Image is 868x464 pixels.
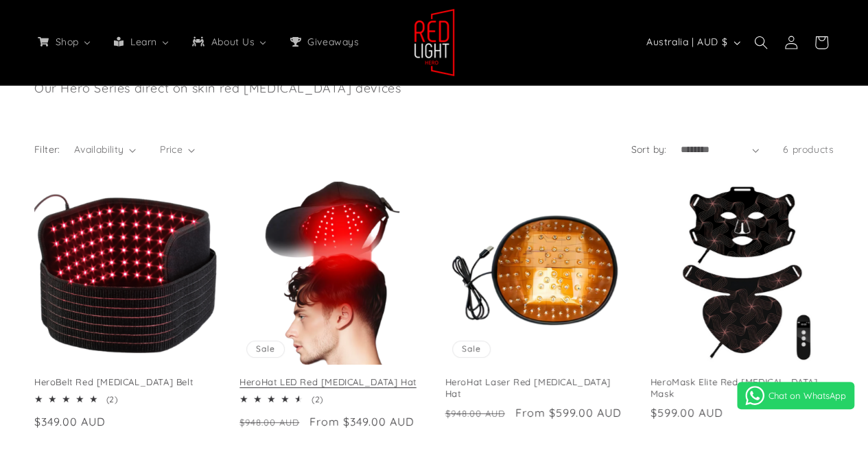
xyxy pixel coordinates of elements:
a: HeroBelt Red [MEDICAL_DATA] Belt [34,376,218,388]
a: Learn [102,27,180,56]
a: HeroHat LED Red [MEDICAL_DATA] Hat [239,376,423,388]
span: Learn [128,36,159,48]
a: Red Light Hero [408,3,460,82]
span: Giveaways [305,36,360,48]
summary: Availability (0 selected) [74,143,136,157]
img: Red Light Hero [414,8,455,77]
a: HeroHat Laser Red [MEDICAL_DATA] Hat [445,376,629,400]
a: Shop [26,27,102,56]
span: About Us [209,36,257,48]
h2: Filter: [34,143,60,157]
label: Sort by: [631,143,666,156]
span: Chat on WhatsApp [769,390,846,401]
span: Australia | AUD $ [646,35,727,49]
summary: Price [160,143,195,157]
span: Availability [74,143,124,156]
a: About Us [180,27,278,56]
summary: Search [746,27,776,58]
p: Our Hero Series direct on skin red [MEDICAL_DATA] devices [34,79,567,97]
a: HeroMask Elite Red [MEDICAL_DATA] Mask [650,376,834,400]
button: Australia | AUD $ [638,29,746,56]
span: 6 products [783,143,834,156]
a: Chat on WhatsApp [737,382,854,409]
span: Shop [53,36,80,48]
a: Giveaways [278,27,368,56]
span: Price [160,143,183,156]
